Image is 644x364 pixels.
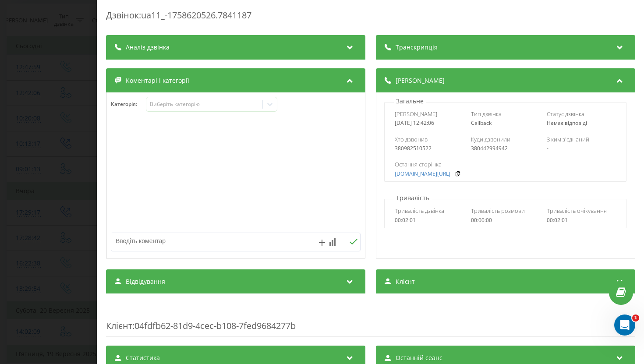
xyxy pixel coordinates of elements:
[395,43,437,52] span: Транскрипція
[395,171,450,177] a: [DOMAIN_NAME][URL]
[393,97,425,106] p: Загальне
[395,277,414,286] span: Клієнт
[106,320,132,332] span: Клієнт
[126,353,160,362] span: Статистика
[546,110,584,118] span: Статус дзвінка
[395,135,428,143] span: Хто дзвонив
[546,145,616,152] div: -
[471,207,524,215] span: Тривалість розмови
[471,217,540,223] div: 00:00:00
[395,120,464,126] div: [DATE] 12:42:06
[546,135,589,143] span: З ким з'єднаний
[471,119,491,127] span: Callback
[471,145,540,152] div: 380442994942
[393,194,431,202] p: Тривалість
[106,9,635,26] div: Дзвінок : ua11_-1758620526.7841187
[395,145,464,152] div: 380982510522
[546,207,606,215] span: Тривалість очікування
[632,315,639,322] span: 1
[126,76,189,85] span: Коментарі і категорії
[395,110,437,118] span: [PERSON_NAME]
[471,135,510,143] span: Куди дзвонили
[395,217,464,223] div: 00:02:01
[546,217,616,223] div: 00:02:01
[546,119,587,127] span: Немає відповіді
[395,76,444,85] span: [PERSON_NAME]
[126,277,165,286] span: Відвідування
[471,110,501,118] span: Тип дзвінка
[395,207,444,215] span: Тривалість дзвінка
[395,353,442,362] span: Останній сеанс
[111,101,146,107] h4: Категорія :
[106,302,635,337] div: : 04fdfb62-81d9-4cec-b108-7fed9684277b
[614,315,635,336] iframe: Intercom live chat
[126,43,170,52] span: Аналіз дзвінка
[149,101,259,108] div: Виберіть категорію
[395,160,442,168] span: Остання сторінка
